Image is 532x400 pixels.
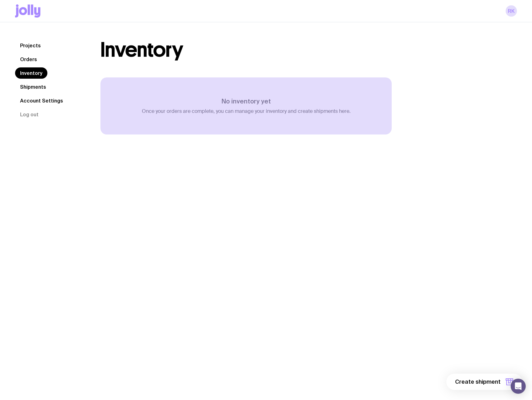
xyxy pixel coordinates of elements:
a: Shipments [15,81,51,92]
h1: Inventory [100,40,183,60]
p: Once your orders are complete, you can manage your inventory and create shipments here. [142,108,351,114]
a: Projects [15,40,46,51]
button: Log out [15,109,44,120]
a: Account Settings [15,95,68,106]
a: Orders [15,54,42,65]
h3: No inventory yet [142,97,351,105]
div: Open Intercom Messenger [511,379,526,394]
button: Create shipment [446,374,522,390]
a: Inventory [15,67,47,79]
span: Create shipment [455,378,501,386]
a: RK [506,5,517,17]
